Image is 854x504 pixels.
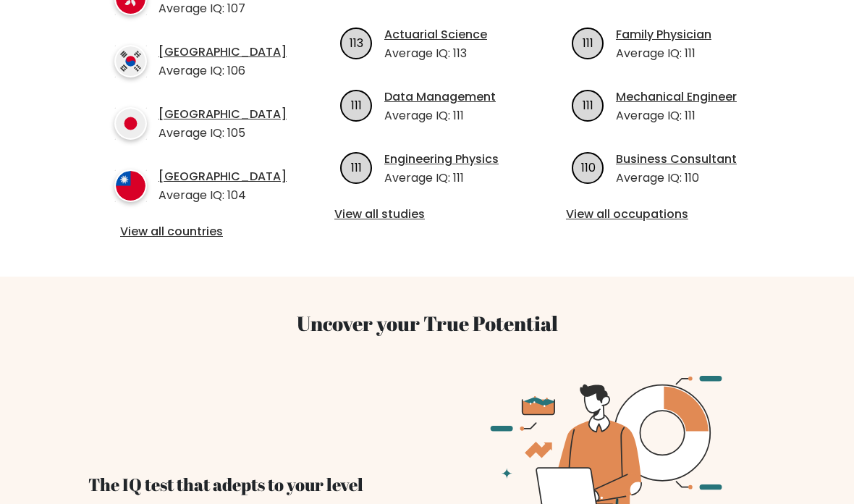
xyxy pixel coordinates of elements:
text: 111 [583,97,593,114]
p: Average IQ: 110 [616,169,737,187]
a: Engineering Physics [384,151,499,168]
a: View all studies [334,206,520,223]
a: [GEOGRAPHIC_DATA] [158,106,287,123]
text: 111 [351,159,362,176]
a: View all countries [120,223,271,240]
p: Average IQ: 105 [158,125,287,142]
h4: The IQ test that adepts to your level [88,474,410,495]
p: Average IQ: 113 [384,45,487,62]
p: Average IQ: 111 [616,45,711,62]
a: Data Management [384,88,496,106]
a: View all occupations [566,206,751,223]
a: Actuarial Science [384,26,487,43]
text: 111 [351,97,362,114]
a: Business Consultant [616,151,737,168]
p: Average IQ: 111 [384,107,496,125]
p: Average IQ: 104 [158,187,287,204]
img: country [114,169,147,202]
text: 113 [350,35,363,51]
p: Average IQ: 106 [158,62,287,80]
text: 110 [580,159,595,176]
a: [GEOGRAPHIC_DATA] [158,43,287,61]
p: Average IQ: 111 [384,169,499,187]
a: [GEOGRAPHIC_DATA] [158,168,287,185]
img: country [114,45,147,77]
a: Family Physician [616,26,711,43]
a: Mechanical Engineer [616,88,737,106]
text: 111 [583,35,593,51]
h3: Uncover your True Potential [88,311,766,335]
img: country [114,107,147,140]
p: Average IQ: 111 [616,107,737,125]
